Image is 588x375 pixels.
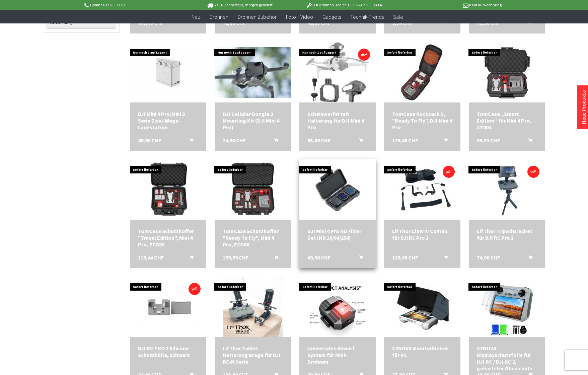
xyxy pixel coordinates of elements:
div: TomCase „Smart Edition“ für Mini 4 Pro, XT004 [477,110,537,131]
button: In den Warenkorb [266,254,282,263]
a: Gadgets [318,10,346,24]
span: 159,59 CHF [223,254,248,261]
a: TomCase „Smart Edition“ für Mini 4 Pro, XT004 89,33 CHF In den Warenkorb [477,110,537,131]
div: LifThor Claw IV Combo für DJI RC Pro 2 [392,228,452,241]
p: Bis 16 Uhr bestellt, morgen geliefert. [188,1,292,9]
a: Drohnen Zubehör [233,10,281,24]
button: In den Warenkorb [436,254,452,263]
img: LifThor Tripod Bracket für DJI RC Pro 2 [485,159,530,220]
div: Scheinwerfer mit Halterung für DJI Mini 4 Pro [307,110,368,131]
div: TomCase Schutzkoffer "Travel Edition", Mini 4 Pro, ECO30 [138,228,198,248]
a: DJI Mini 4 Pro ND Filter Set (ND 16/64/256) 49,90 CHF In den Warenkorb [307,228,368,241]
button: In den Warenkorb [266,137,282,146]
p: DJI Drohnen Dealer [GEOGRAPHIC_DATA] [292,1,397,9]
img: Scheinwerfer mit Halterung für DJI Mini 4 Pro [306,42,369,102]
div: Universales Abwurf-System für Mini-Drohnen [307,345,368,365]
a: Sale [388,10,408,24]
button: In den Warenkorb [351,254,367,263]
span: 49,90 CHF [307,254,330,261]
span: 129,00 CHF [392,254,418,261]
button: In den Warenkorb [520,19,536,28]
a: Neue Produkte [580,90,587,124]
a: Foto + Video [281,10,318,24]
span: 119,44 CHF [138,254,164,261]
button: In den Warenkorb [351,19,367,28]
span: Gadgets [322,13,341,20]
img: LifThor Tablet Halterung Brage für DJI RC-N Serie [223,277,283,337]
span: 74,00 CHF [477,254,500,261]
span: 49,90 CHF [138,137,161,144]
span: 129,48 CHF [392,137,418,144]
span: 24,90 CHF [223,137,246,144]
button: In den Warenkorb [181,254,198,263]
span: Foto + Video [286,13,313,20]
a: Scheinwerfer mit Halterung für DJI Mini 4 Pro 65,00 CHF In den Warenkorb [307,110,368,131]
img: DJI Mini 4 Pro/Mini 3 Serie Zwei-Wege-Ladestation [130,47,206,98]
a: DJI Cellular Dongle 2 Mounting Kit (DJI Mini 4 Pro) 24,90 CHF In den Warenkorb [223,110,283,131]
img: DJI RC PRO 2 Silicone Schutzhülle, schwarz [138,277,198,337]
div: DJI RC PRO 2 Silicone Schutzhülle, schwarz [138,345,198,358]
a: DJI Mini 4 Pro/Mini 3 Serie Zwei-Wege-Ladestation 49,90 CHF In den Warenkorb [138,110,198,131]
span: Drohnen [210,13,228,20]
div: CYNOVA Displayschutzfolie für DJI RC / DJI RC 2, gehärteter Glasschutz [477,345,537,372]
button: In den Warenkorb [266,19,282,28]
img: TomCase Rucksack S, "Ready To Fly", DJI Mini 4 Pro [392,42,452,102]
button: In den Warenkorb [436,137,452,146]
img: Universales Abwurf-System für Mini-Drohnen [309,277,366,337]
a: CYNOVA Monitorblende für RC 37,90 CHF In den Warenkorb [392,345,452,358]
a: LifThor Tablet Halterung Brage für DJI RC-N Serie 139,00 CHF In den Warenkorb [223,345,283,365]
img: DJI Cellular Dongle 2 Mounting Kit (DJI Mini 4 Pro) [215,47,291,98]
button: In den Warenkorb [436,19,452,28]
span: 65,00 CHF [307,137,330,144]
button: In den Warenkorb [520,254,536,263]
a: Drohnen [205,10,233,24]
button: In den Warenkorb [181,137,198,146]
a: Universales Abwurf-System für Mini-Drohnen 79,90 CHF In den Warenkorb [307,345,368,365]
a: LifThor Claw IV Combo für DJI RC Pro 2 129,00 CHF In den Warenkorb [392,228,452,241]
div: TomCase Rucksack S, "Ready To Fly", DJI Mini 4 Pro [392,110,452,131]
img: TomCase Schutzkoffer "Ready To Fly", Mini 4 Pro, ECO60 [223,159,283,220]
div: DJI Mini 4 Pro/Mini 3 Serie Zwei-Wege-Ladestation [138,110,198,131]
span: Sale [393,13,403,20]
img: CYNOVA Displayschutzfolie für DJI RC / DJI RC 2, gehärteter Glasschutz [477,277,537,337]
p: Hotline 032 511 11 03 [83,1,188,9]
div: LifThor Tripod Bracket für DJI RC Pro 2 [477,228,537,241]
button: In den Warenkorb [351,137,367,146]
p: Kauf auf Rechnung [397,1,501,9]
div: CYNOVA Monitorblende für RC [392,345,452,358]
img: LifThor Claw IV Combo für DJI RC Pro 2 [385,159,459,220]
a: TomCase Schutzkoffer "Travel Edition", Mini 4 Pro, ECO30 119,44 CHF In den Warenkorb [138,228,198,248]
a: Neu [187,10,205,24]
a: LifThor Tripod Bracket für DJI RC Pro 2 74,00 CHF In den Warenkorb [477,228,537,241]
img: DJI Mini 4 Pro ND Filter Set (ND 16/64/256) [300,159,375,220]
a: CYNOVA Displayschutzfolie für DJI RC / DJI RC 2, gehärteter Glasschutz 13,90 CHF In den Warenkorb [477,345,537,372]
span: 89,33 CHF [477,137,500,144]
img: TomCase „Smart Edition“ für Mini 4 Pro, XT004 [477,42,537,102]
span: Drohnen Zubehör [238,13,277,20]
div: LifThor Tablet Halterung Brage für DJI RC-N Serie [223,345,283,365]
div: DJI Cellular Dongle 2 Mounting Kit (DJI Mini 4 Pro) [223,110,283,131]
div: DJI Mini 4 Pro ND Filter Set (ND 16/64/256) [307,228,368,241]
img: TomCase Schutzkoffer "Travel Edition", Mini 4 Pro, ECO30 [138,159,198,220]
a: TomCase Rucksack S, "Ready To Fly", DJI Mini 4 Pro 129,48 CHF In den Warenkorb [392,110,452,131]
div: TomCase Schutzkoffer "Ready To Fly", Mini 4 Pro, ECO60 [223,228,283,248]
img: CYNOVA Monitorblende für RC [392,277,452,337]
span: Neu [192,13,200,20]
a: TomCase Schutzkoffer "Ready To Fly", Mini 4 Pro, ECO60 159,59 CHF In den Warenkorb [223,228,283,248]
button: In den Warenkorb [520,137,536,146]
span: Technik-Trends [350,13,384,20]
a: Technik-Trends [346,10,388,24]
a: DJI RC PRO 2 Silicone Schutzhülle, schwarz 24,90 CHF In den Warenkorb [138,345,198,358]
